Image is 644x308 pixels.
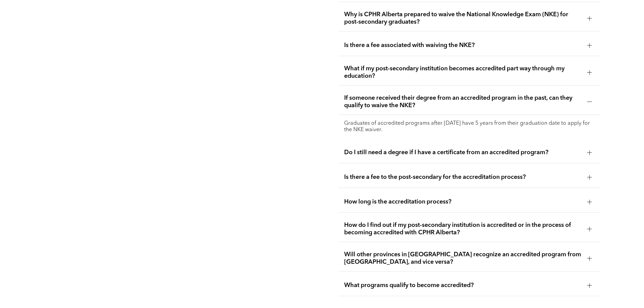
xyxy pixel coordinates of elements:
span: How do I find out if my post-secondary institution is accredited or in the process of becoming ac... [344,221,582,236]
span: What if my post-secondary institution becomes accredited part way through my education? [344,65,582,80]
span: How long is the accreditation process? [344,198,582,206]
span: Why is CPHR Alberta prepared to waive the National Knowledge Exam (NKE) for post-secondary gradua... [344,11,582,26]
span: Is there a fee to the post-secondary for the accreditation process? [344,173,582,181]
span: Will other provinces in [GEOGRAPHIC_DATA] recognize an accredited program from [GEOGRAPHIC_DATA],... [344,251,582,266]
span: What programs qualify to become accredited? [344,282,582,289]
p: Graduates of accredited programs after [DATE] have 5 years from their graduation date to apply fo... [344,120,595,133]
span: If someone received their degree from an accredited program in the past, can they qualify to waiv... [344,94,582,109]
span: Do I still need a degree if I have a certificate from an accredited program? [344,149,582,156]
span: Is there a fee associated with waiving the NKE? [344,42,582,49]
